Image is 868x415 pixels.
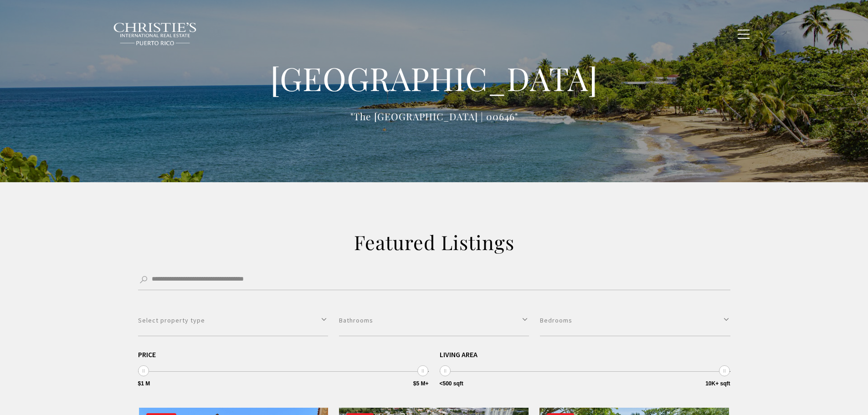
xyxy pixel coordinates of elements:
[339,305,529,336] button: Bathrooms
[440,381,463,386] span: <500 sqft
[238,230,630,255] h2: Featured Listings
[252,58,616,98] h1: [GEOGRAPHIC_DATA]
[138,381,150,386] span: $1 M
[138,305,328,336] button: Select property type
[113,22,198,46] img: Christie's International Real Estate black text logo
[252,109,616,124] p: "The [GEOGRAPHIC_DATA] | 00646"
[413,381,429,386] span: $5 M+
[540,305,730,336] button: Bedrooms
[705,381,730,386] span: 10K+ sqft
